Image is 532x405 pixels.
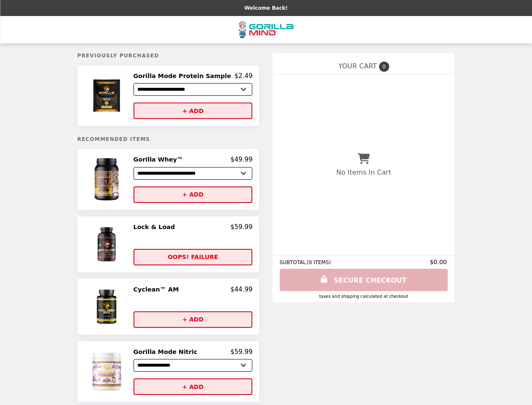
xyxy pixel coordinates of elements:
h2: Cyclean™ AM [134,286,182,293]
h2: Lock & Load [134,223,179,231]
button: + ADD [134,103,253,119]
span: SUBTOTAL [279,259,307,265]
button: + ADD [134,311,253,328]
button: OOPS! FAILURE [134,249,253,265]
h5: Previously Purchased [78,53,259,59]
p: $59.99 [230,223,253,231]
img: Cyclean™ AM [86,286,130,328]
p: $44.99 [230,286,253,293]
img: Gorilla Mode Protein Sample [83,72,132,119]
button: + ADD [134,378,253,395]
h5: Recommended Items [78,136,259,142]
p: $59.99 [230,348,253,356]
div: Taxes and Shipping calculated at checkout [279,294,448,299]
span: ( 0 ITEMS ) [307,259,331,265]
h2: Gorilla Mode Protein Sample [134,72,235,80]
select: Select a product variant [134,359,253,372]
img: Lock & Load [86,223,130,265]
span: $0.00 [430,259,448,265]
p: No Items In Cart [336,168,391,176]
select: Select a product variant [134,167,253,180]
button: + ADD [134,186,253,203]
img: Gorilla Whey™ [83,156,132,202]
img: Brand Logo [239,21,294,38]
span: YOUR CART [338,62,377,70]
select: Select a product variant [134,83,253,96]
h2: Gorilla Mode Nitric [134,348,201,356]
p: Welcome Back! [244,5,288,11]
p: $49.99 [230,156,253,163]
p: $2.49 [235,72,253,80]
span: 0 [379,62,389,72]
img: Gorilla Mode Nitric [83,348,132,395]
h2: Gorilla Whey™ [134,156,187,163]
